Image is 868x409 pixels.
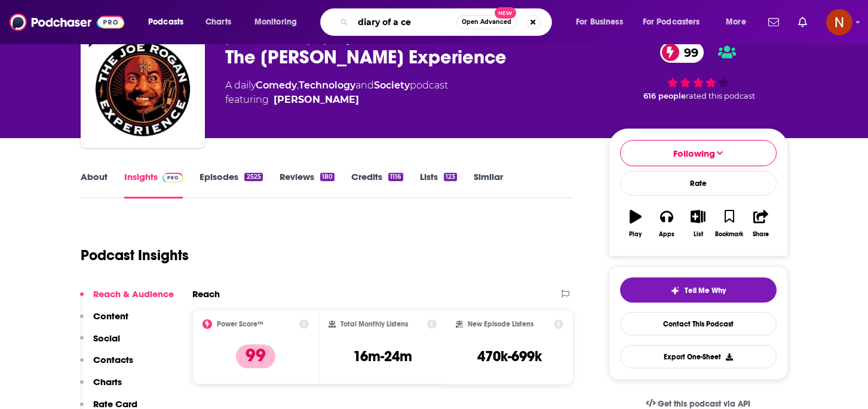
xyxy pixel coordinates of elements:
[148,14,183,30] span: Podcasts
[672,42,704,63] span: 99
[299,80,355,91] a: Technology
[620,312,777,335] a: Contact This Podcast
[714,202,745,245] button: Bookmark
[576,14,623,30] span: For Business
[225,78,448,107] div: A daily podcast
[826,9,852,35] button: Show profile menu
[244,173,262,181] div: 2525
[694,231,703,238] div: List
[297,80,299,91] span: ,
[673,148,715,159] span: Following
[274,93,359,107] a: Joe Rogan
[162,173,183,182] img: Podchaser Pro
[745,202,776,245] button: Share
[620,277,777,303] button: tell me why sparkleTell Me Why
[93,376,122,387] p: Charts
[670,286,680,295] img: tell me why sparkle
[81,171,108,199] a: About
[93,354,133,365] p: Contacts
[80,354,133,376] button: Contacts
[568,13,638,32] button: open menu
[83,26,203,145] img: The Joe Rogan Experience
[620,202,651,245] button: Play
[643,14,700,30] span: For Podcasters
[763,12,784,32] a: Show notifications dropdown
[80,376,122,398] button: Charts
[686,91,755,100] span: rated this podcast
[420,171,457,199] a: Lists123
[341,320,408,328] h2: Total Monthly Listens
[793,12,812,32] a: Show notifications dropdown
[80,288,174,310] button: Reach & Audience
[81,246,189,264] h1: Podcast Insights
[93,310,128,322] p: Content
[254,14,297,30] span: Monitoring
[462,19,511,25] span: Open Advanced
[826,9,852,35] img: User Profile
[629,231,642,238] div: Play
[826,9,852,35] span: Logged in as AdelNBM
[93,288,174,300] p: Reach & Audience
[200,171,262,199] a: Episodes2525
[658,399,750,409] span: Get this podcast via API
[477,347,542,365] h3: 470k-699k
[217,320,263,328] h2: Power Score™
[355,80,374,91] span: and
[682,202,713,245] button: List
[635,13,717,32] button: open menu
[715,231,743,238] div: Bookmark
[353,347,412,365] h3: 16m-24m
[643,91,686,100] span: 616 people
[753,231,769,238] div: Share
[236,344,275,368] p: 99
[320,173,335,181] div: 180
[80,310,128,332] button: Content
[374,80,410,91] a: Society
[353,13,456,32] input: Search podcasts, credits, & more...
[198,13,238,32] a: Charts
[659,231,674,238] div: Apps
[468,320,533,328] h2: New Episode Listens
[256,80,297,91] a: Comedy
[620,171,777,196] div: Rate
[225,93,448,107] span: featuring
[332,8,563,36] div: Search podcasts, credits, & more...
[620,140,777,166] button: Following
[726,14,746,30] span: More
[444,173,457,181] div: 123
[456,15,517,29] button: Open AdvancedNew
[246,13,312,32] button: open menu
[280,171,335,199] a: Reviews180
[495,7,516,19] span: New
[93,332,120,344] p: Social
[140,13,199,32] button: open menu
[660,42,704,63] a: 99
[124,171,183,199] a: InsightsPodchaser Pro
[351,171,403,199] a: Credits1116
[717,13,761,32] button: open menu
[192,288,220,300] h2: Reach
[620,345,777,368] button: Export One-Sheet
[609,34,788,108] div: 99 616 peoplerated this podcast
[388,173,403,181] div: 1116
[80,332,120,355] button: Social
[651,202,682,245] button: Apps
[685,286,726,295] span: Tell Me Why
[10,11,124,33] img: Podchaser - Follow, Share and Rate Podcasts
[474,171,503,199] a: Similar
[206,14,231,30] span: Charts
